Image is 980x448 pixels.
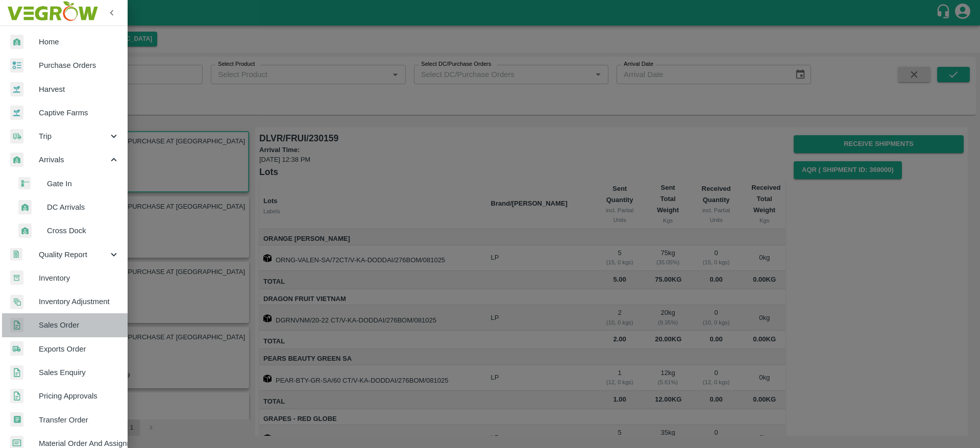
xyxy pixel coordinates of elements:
[39,319,119,331] span: Sales Order
[10,412,23,427] img: whTransfer
[39,272,119,284] span: Inventory
[39,36,119,47] span: Home
[10,153,23,167] img: whArrival
[10,341,23,356] img: shipments
[18,177,31,190] img: gatein
[10,294,23,309] img: inventory
[10,248,22,261] img: qualityReport
[10,82,23,97] img: harvest
[39,60,119,71] span: Purchase Orders
[8,219,128,242] a: whArrivalCross Dock
[10,318,23,333] img: sales
[10,105,23,120] img: harvest
[10,270,23,285] img: whInventory
[47,202,119,213] span: DC Arrivals
[10,365,23,380] img: sales
[39,107,119,118] span: Captive Farms
[10,129,23,144] img: delivery
[39,390,119,402] span: Pricing Approvals
[8,172,128,195] a: gateinGate In
[39,414,119,426] span: Transfer Order
[8,195,128,219] a: whArrivalDC Arrivals
[10,35,23,49] img: whArrival
[39,296,119,307] span: Inventory Adjustment
[10,389,23,404] img: sales
[18,223,32,238] img: whArrival
[39,343,119,355] span: Exports Order
[39,249,108,260] span: Quality Report
[39,367,119,378] span: Sales Enquiry
[39,154,108,165] span: Arrivals
[39,131,108,142] span: Trip
[47,178,119,189] span: Gate In
[18,200,32,215] img: whArrival
[47,225,119,236] span: Cross Dock
[10,58,23,73] img: reciept
[39,84,119,95] span: Harvest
